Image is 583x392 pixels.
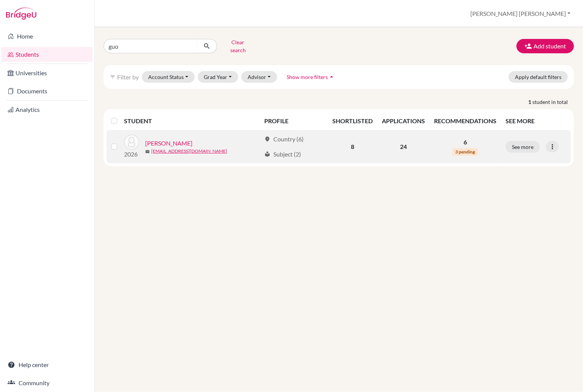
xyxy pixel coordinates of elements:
[264,150,301,159] div: Subject (2)
[264,135,304,144] div: Country (6)
[2,47,93,62] a: Students
[328,73,335,81] i: arrow_drop_up
[124,135,139,150] img: Guo, Xiaolin
[145,149,150,154] span: mail
[280,71,342,83] button: Show more filtersarrow_drop_up
[2,29,93,44] a: Home
[260,112,328,130] th: PROFILE
[6,8,36,20] img: Bridge-U
[328,112,377,130] th: SHORTLISTED
[453,148,478,156] span: 3 pending
[2,65,93,81] a: Universities
[264,151,270,157] span: local_library
[264,136,270,142] span: location_on
[2,357,93,372] a: Help center
[434,138,496,147] p: 6
[2,102,93,117] a: Analytics
[145,139,192,148] a: [PERSON_NAME]
[429,112,501,130] th: RECOMMENDATIONS
[509,71,568,83] button: Apply default filters
[532,98,574,106] span: student in total
[528,98,532,106] strong: 1
[287,74,328,80] span: Show more filters
[516,39,574,53] button: Add student
[505,141,540,153] button: See more
[328,130,377,163] td: 8
[142,71,195,83] button: Account Status
[151,148,227,155] a: [EMAIL_ADDRESS][DOMAIN_NAME]
[117,73,139,81] span: Filter by
[2,375,93,390] a: Community
[377,112,429,130] th: APPLICATIONS
[241,71,277,83] button: Advisor
[501,112,571,130] th: SEE MORE
[377,130,429,163] td: 24
[217,36,259,56] button: Clear search
[2,84,93,99] a: Documents
[104,39,197,53] input: Find student by name...
[110,74,116,80] i: filter_list
[198,71,239,83] button: Grad Year
[124,150,139,159] p: 2026
[124,112,260,130] th: STUDENT
[467,6,574,21] button: [PERSON_NAME] [PERSON_NAME]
